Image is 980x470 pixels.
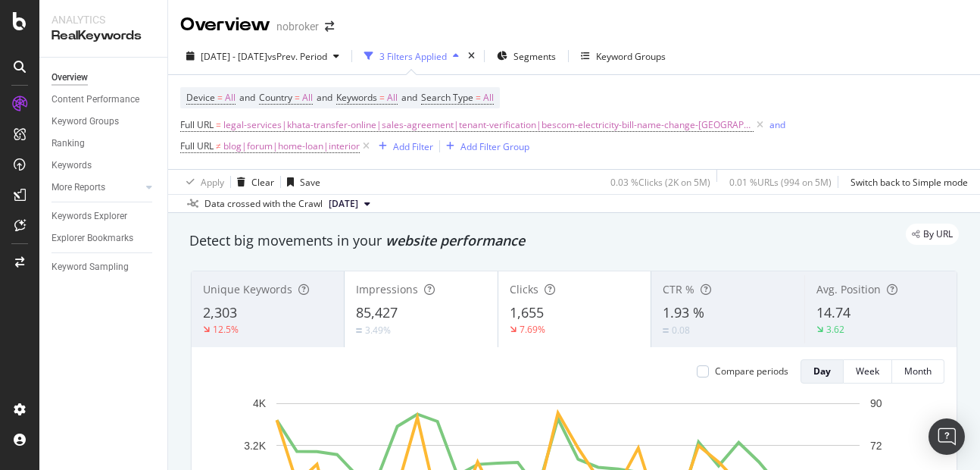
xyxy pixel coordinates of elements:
text: 3.2K [244,440,266,452]
a: Explorer Bookmarks [51,230,157,246]
span: 2025 Sep. 1st [329,197,358,211]
span: Country [259,91,292,104]
button: 3 Filters Applied [358,44,465,68]
span: = [379,91,385,104]
div: Compare periods [715,365,788,378]
div: 3 Filters Applied [379,50,447,63]
a: Overview [51,70,157,86]
a: Keyword Groups [51,114,157,130]
span: Device [186,91,215,104]
div: Month [904,365,932,378]
div: RealKeywords [51,27,155,45]
div: Analytics [51,12,155,27]
span: legal-services|khata-transfer-online|sales-agreement|tenant-verification|bescom-electricity-bill-... [223,114,754,136]
a: More Reports [51,180,142,196]
div: Clear [251,176,274,189]
div: Content Performance [51,92,139,108]
span: ≠ [216,139,221,152]
div: Data crossed with the Crawl [204,197,323,211]
div: 0.03 % Clicks ( 2K on 5M ) [610,176,710,189]
div: times [465,49,478,64]
span: and [239,91,255,104]
button: Add Filter [373,137,433,155]
span: CTR % [663,282,694,296]
span: = [217,91,223,104]
button: Save [281,170,320,194]
text: 90 [870,397,882,409]
span: Full URL [180,139,214,152]
span: Segments [513,50,556,63]
div: Apply [201,176,224,189]
span: blog|forum|home-loan|interior [223,136,360,157]
span: 14.74 [816,303,850,321]
button: Clear [231,170,274,194]
span: = [476,91,481,104]
div: Day [813,365,831,378]
div: 0.08 [672,324,690,337]
button: and [769,117,785,132]
span: vs Prev. Period [267,50,327,63]
a: Keyword Sampling [51,259,157,275]
div: Keyword Groups [51,114,119,130]
text: 72 [870,440,882,452]
button: Segments [491,44,562,68]
div: legacy label [906,224,959,245]
div: Add Filter Group [460,140,529,153]
div: Keywords [51,158,92,174]
span: Full URL [180,118,214,131]
span: 1,655 [510,303,544,321]
span: All [225,87,236,108]
span: Clicks [510,282,538,296]
text: 4K [253,397,267,409]
span: Impressions [356,282,418,296]
span: Search Type [421,91,473,104]
div: 7.69% [520,323,545,336]
div: Keywords Explorer [51,208,127,224]
a: Ranking [51,136,157,152]
a: Keywords Explorer [51,208,157,224]
button: Switch back to Simple mode [844,170,968,194]
span: 85,427 [356,303,398,321]
span: = [295,91,300,104]
div: Overview [51,70,88,86]
span: and [317,91,332,104]
button: Week [844,359,892,384]
div: Add Filter [393,140,433,153]
div: Ranking [51,136,85,152]
div: arrow-right-arrow-left [325,21,334,32]
div: and [769,118,785,131]
button: Month [892,359,944,384]
span: All [302,87,313,108]
span: All [387,87,398,108]
span: 2,303 [203,303,237,321]
div: 3.62 [826,323,844,336]
span: Unique Keywords [203,282,292,296]
div: nobroker [276,19,319,34]
img: Equal [663,328,669,333]
div: More Reports [51,180,105,196]
div: 3.49% [365,324,391,337]
button: Keyword Groups [575,44,672,68]
span: [DATE] - [DATE] [201,50,267,63]
span: All [483,87,494,108]
a: Keywords [51,158,157,174]
span: Avg. Position [816,282,881,296]
div: Save [300,176,320,189]
button: Day [801,359,844,384]
span: and [401,91,417,104]
a: Content Performance [51,92,157,108]
div: Switch back to Simple mode [850,176,968,189]
button: Add Filter Group [440,137,529,155]
img: Equal [356,328,362,333]
div: 0.01 % URLs ( 994 on 5M ) [729,176,832,189]
button: Apply [180,170,224,194]
button: [DATE] - [DATE]vsPrev. Period [180,44,345,68]
div: Keyword Groups [596,50,666,63]
span: Keywords [336,91,377,104]
span: By URL [923,230,953,239]
div: Explorer Bookmarks [51,230,133,246]
div: Overview [180,12,270,38]
div: Week [856,365,879,378]
button: [DATE] [323,195,376,213]
div: 12.5% [213,323,239,336]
